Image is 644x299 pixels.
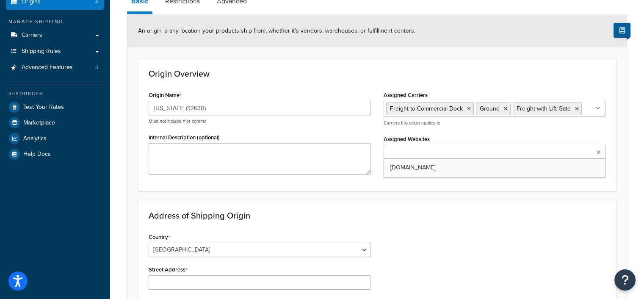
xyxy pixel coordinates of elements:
[6,60,104,75] li: Advanced Features
[6,100,104,115] a: Test Your Rates
[22,48,61,55] span: Shipping Rules
[384,158,605,177] a: [DOMAIN_NAME]
[6,147,104,162] a: Help Docs
[614,269,636,291] button: Open Resource Center
[23,151,51,158] span: Help Docs
[138,26,415,35] span: An origin is any location your products ship from, whether it’s vendors, warehouses, or fulfillme...
[390,104,463,113] span: Freight to Commercial Dock
[23,104,64,111] span: Test Your Rates
[6,60,104,75] a: Advanced Features3
[23,119,55,127] span: Marketplace
[6,131,104,146] a: Analytics
[390,163,435,172] span: [DOMAIN_NAME]
[384,136,430,142] label: Assigned Websites
[614,23,630,38] button: Show Help Docs
[6,115,104,130] a: Marketplace
[23,135,47,142] span: Analytics
[22,32,42,39] span: Carriers
[480,104,500,113] span: Ground
[517,104,571,113] span: Freight with Lift Gate
[6,90,104,97] div: Resources
[6,18,104,25] div: Manage Shipping
[95,64,98,71] span: 3
[149,134,220,141] label: Internal Description (optional)
[149,211,605,220] h3: Address of Shipping Origin
[149,118,371,125] p: Must not include # or comma
[149,266,188,273] label: Street Address
[384,120,606,126] p: Carriers this origin applies to
[22,64,73,71] span: Advanced Features
[149,69,605,78] h3: Origin Overview
[149,234,170,241] label: Country
[6,28,104,43] a: Carriers
[149,92,182,99] label: Origin Name
[384,92,428,98] label: Assigned Carriers
[6,44,104,59] a: Shipping Rules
